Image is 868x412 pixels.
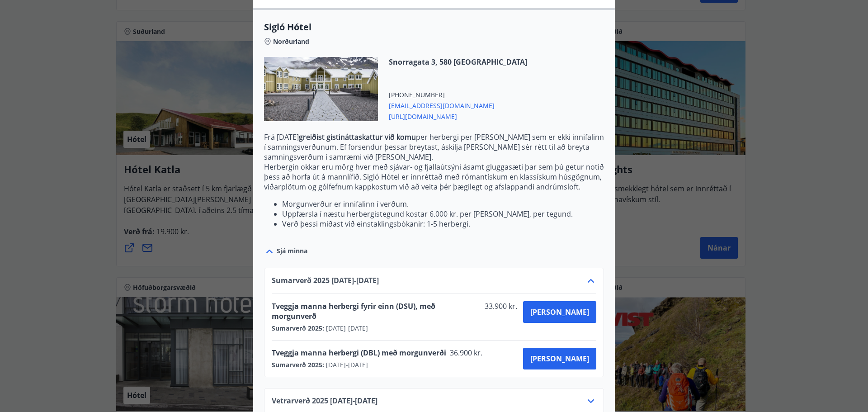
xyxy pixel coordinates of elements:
span: Sigló Hótel [264,21,604,33]
p: Herbergin okkar eru mörg hver með sjávar- og fjallaútsýni ásamt gluggasæti þar sem þú getur notið... [264,162,604,192]
strong: greiðist gistináttaskattur við komu [299,132,416,142]
span: [EMAIL_ADDRESS][DOMAIN_NAME] [389,99,527,110]
span: [PHONE_NUMBER] [389,90,527,99]
span: [URL][DOMAIN_NAME] [389,110,527,121]
span: Snorragata 3, 580 [GEOGRAPHIC_DATA] [389,57,527,67]
span: Norðurland [273,37,309,46]
p: Frá [DATE] per herbergi per [PERSON_NAME] sem er ekki innifalinn í samningsverðunum. Ef forsendur... [264,132,604,162]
